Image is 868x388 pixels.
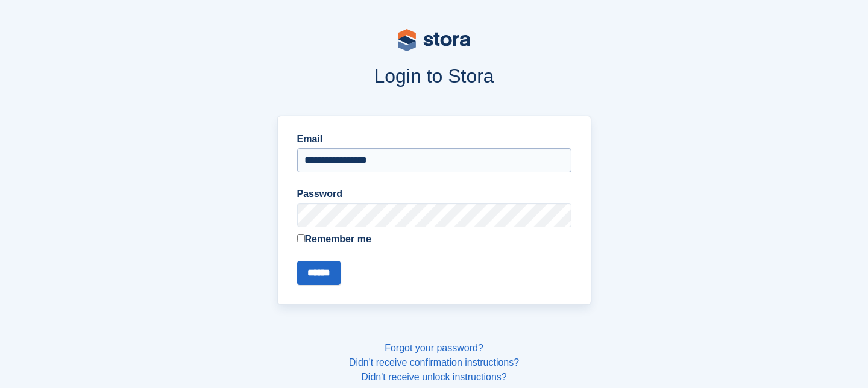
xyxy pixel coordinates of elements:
[385,343,483,353] a: Forgot your password?
[297,187,571,201] label: Password
[361,372,506,382] a: Didn't receive unlock instructions?
[47,65,821,87] h1: Login to Stora
[297,132,571,146] label: Email
[398,29,470,51] img: stora-logo-53a41332b3708ae10de48c4981b4e9114cc0af31d8433b30ea865607fb682f29.svg
[297,232,571,246] label: Remember me
[297,234,305,242] input: Remember me
[349,357,519,368] a: Didn't receive confirmation instructions?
